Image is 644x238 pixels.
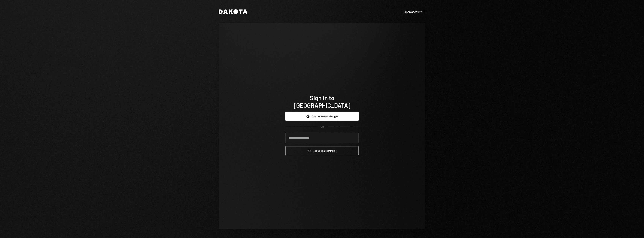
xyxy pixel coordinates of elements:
[285,94,359,109] h1: Sign in to [GEOGRAPHIC_DATA]
[321,125,324,128] div: OR
[285,146,359,155] button: Request a signinlink
[285,112,359,121] button: Continue with Google
[404,10,425,14] a: Open account
[404,10,425,14] div: Open account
